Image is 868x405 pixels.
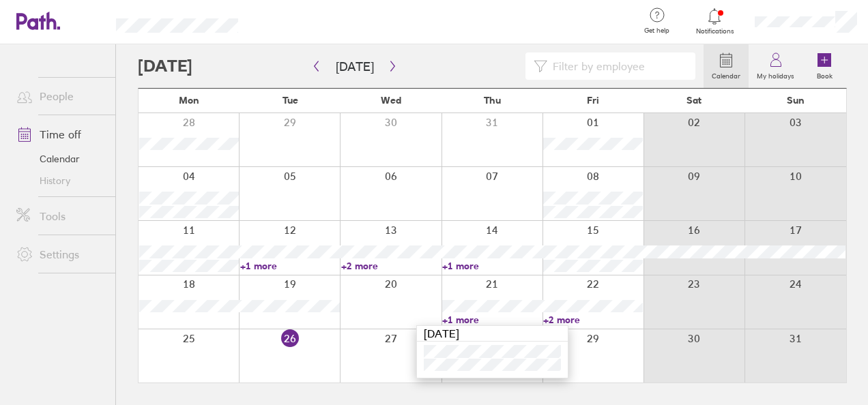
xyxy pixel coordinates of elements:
[417,326,568,342] div: [DATE]
[809,68,841,80] label: Book
[543,314,643,326] a: +2 more
[749,68,802,80] label: My holidays
[442,314,542,326] a: +1 more
[442,260,542,272] a: +1 more
[802,44,846,88] a: Book
[5,121,115,148] a: Time off
[240,260,340,272] a: +1 more
[693,7,737,35] a: Notifications
[547,53,687,79] input: Filter by employee
[5,202,115,230] a: Tools
[704,44,749,88] a: Calendar
[5,82,115,110] a: People
[381,95,401,106] span: Wed
[5,170,115,192] a: History
[693,27,737,35] span: Notifications
[787,95,805,106] span: Sun
[283,95,298,106] span: Tue
[704,68,749,80] label: Calendar
[484,95,501,106] span: Thu
[5,241,115,268] a: Settings
[749,44,802,88] a: My holidays
[325,55,385,78] button: [DATE]
[686,95,701,106] span: Sat
[341,260,441,272] a: +2 more
[179,95,199,106] span: Mon
[587,95,599,106] span: Fri
[5,148,115,170] a: Calendar
[635,27,679,35] span: Get help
